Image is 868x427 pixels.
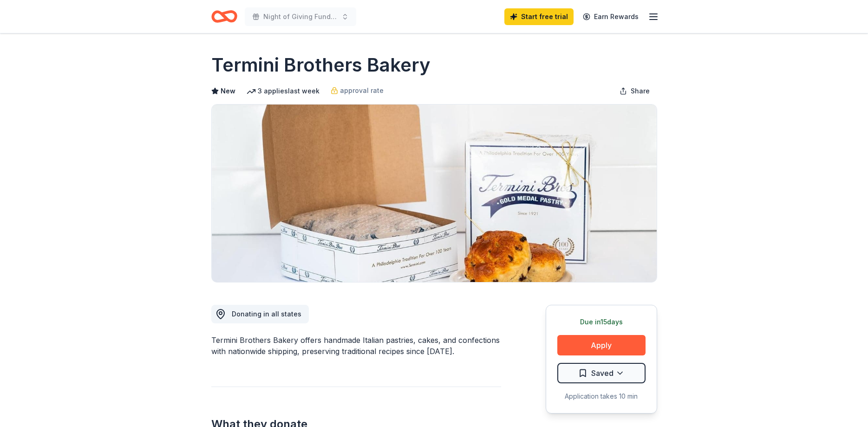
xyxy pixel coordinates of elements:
[577,8,644,25] a: Earn Rewards
[557,391,646,402] div: Application takes 10 min
[232,310,301,318] span: Donating in all states
[504,8,574,25] a: Start free trial
[557,316,646,328] div: Due in 15 days
[211,6,237,27] a: Home
[211,335,501,357] div: Termini Brothers Bakery offers handmade Italian pastries, cakes, and confections with nationwide ...
[263,11,338,22] span: Night of Giving Fundraiser in November
[340,85,384,96] span: approval rate
[557,335,646,355] button: Apply
[612,82,657,100] button: Share
[557,363,646,383] button: Saved
[221,85,235,97] span: New
[245,7,356,26] button: Night of Giving Fundraiser in November
[591,367,613,379] span: Saved
[631,85,650,97] span: Share
[212,105,657,282] img: Image for Termini Brothers Bakery
[247,85,320,97] div: 3 applies last week
[211,52,431,78] h1: Termini Brothers Bakery
[331,85,384,96] a: approval rate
